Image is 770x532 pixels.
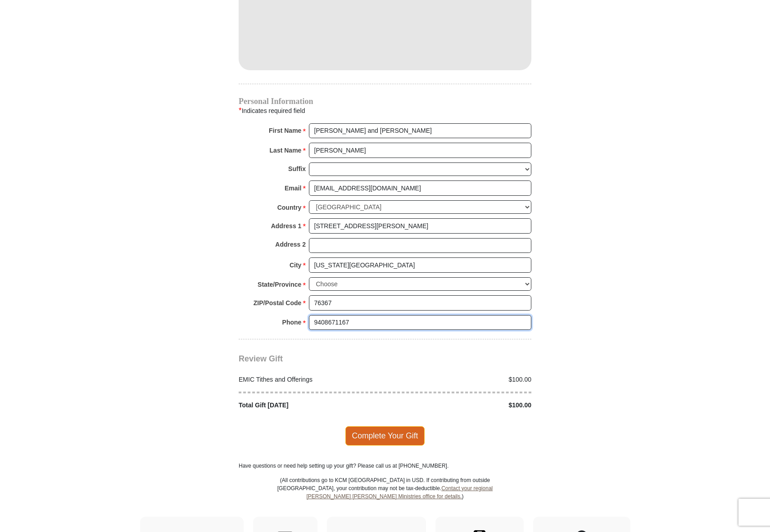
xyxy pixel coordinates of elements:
div: Indicates required field [239,105,531,117]
strong: Suffix [288,162,306,175]
span: Complete Your Gift [345,426,425,445]
div: $100.00 [385,401,536,410]
a: Contact your regional [PERSON_NAME] [PERSON_NAME] Ministries office for details. [306,485,493,500]
strong: Address 2 [275,238,306,251]
div: EMIC Tithes and Offerings [234,375,385,384]
strong: Address 1 [271,220,302,232]
strong: Email [285,182,301,194]
h4: Personal Information [239,98,531,105]
span: Review Gift [239,354,283,363]
div: $100.00 [385,375,536,384]
strong: Last Name [270,144,302,157]
strong: Country [277,201,302,214]
strong: First Name [269,124,301,137]
p: (All contributions go to KCM [GEOGRAPHIC_DATA] in USD. If contributing from outside [GEOGRAPHIC_D... [277,476,493,517]
strong: State/Province [258,278,301,291]
p: Have questions or need help setting up your gift? Please call us at [PHONE_NUMBER]. [239,462,531,470]
strong: ZIP/Postal Code [254,297,302,309]
strong: City [290,259,301,271]
div: Total Gift [DATE] [234,401,385,410]
strong: Phone [282,316,302,329]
